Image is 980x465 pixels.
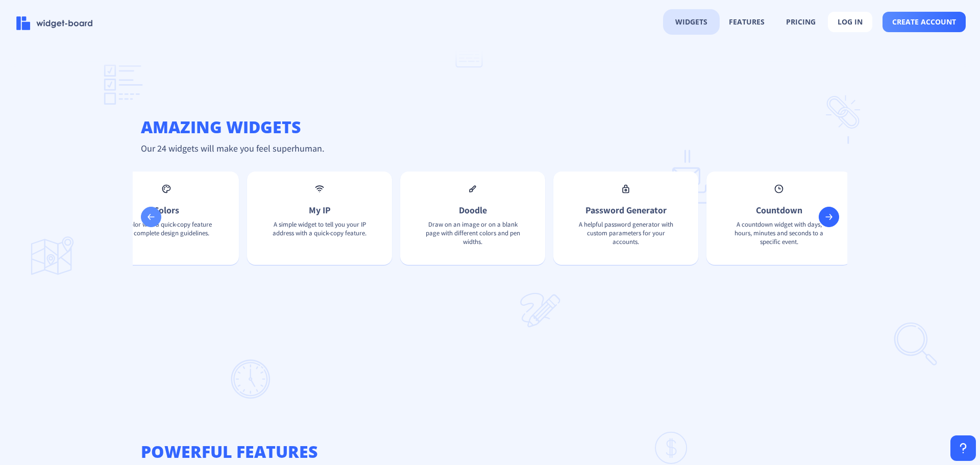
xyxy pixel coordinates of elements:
button: create account [883,12,966,32]
p: A simple widget to tell you your IP address with a quick-copy feature. [263,220,376,251]
h2: amazing widgets [133,117,847,137]
p: A helpful password generator with custom parameters for your accounts. [570,220,682,251]
p: Our 24 widgets will make you feel superhuman. [133,142,847,154]
button: features [720,12,774,32]
p: Colors [110,204,223,216]
p: Draw on an image or on a blank page with different colors and pen widths. [416,220,529,251]
h2: powerful features [133,442,847,462]
img: logo-name.svg [16,16,93,30]
button: widgets [666,12,717,32]
p: A color with a quick-copy feature for complete design guidelines. [110,220,223,251]
p: My IP [263,204,376,216]
span: create account [892,18,956,26]
p: A countdown widget with days, hours, minutes and seconds to a specific event. [723,220,835,251]
p: Countdown [723,204,835,216]
button: log in [828,12,872,32]
button: pricing [777,12,825,32]
p: Password Generator [570,204,682,216]
p: Doodle [416,204,529,216]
